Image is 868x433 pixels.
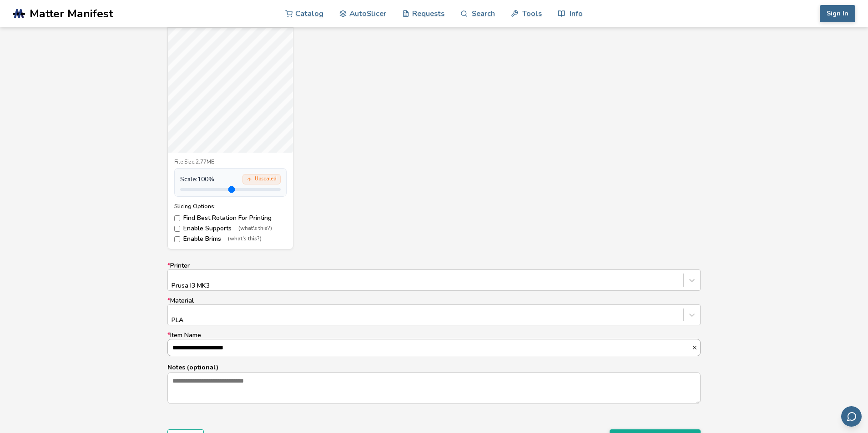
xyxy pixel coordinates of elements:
p: Notes (optional) [167,363,701,372]
input: *Item Name [168,339,691,356]
span: Matter Manifest [30,7,113,20]
input: Enable Supports(what's this?) [174,226,180,232]
div: Upscaled [242,174,281,184]
div: Prusa I3 MK3 [172,282,445,289]
div: PLA [172,317,432,324]
button: *Item Name [691,344,700,351]
div: Slicing Options: [174,203,287,209]
button: Send feedback via email [841,406,862,427]
input: Enable Brims(what's this?) [174,236,180,242]
span: (what's this?) [238,225,272,232]
span: Scale: 100 % [180,176,214,183]
label: Item Name [167,332,701,356]
label: Material [167,297,701,325]
label: Enable Supports [174,225,287,232]
label: Enable Brims [174,235,287,243]
span: (what's this?) [228,236,262,242]
input: Find Best Rotation For Printing [174,215,180,221]
div: File Size: 2.77MB [174,159,287,165]
label: Find Best Rotation For Printing [174,214,287,222]
textarea: Notes (optional) [168,373,700,403]
button: Sign In [820,5,855,22]
label: Printer [167,262,701,290]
